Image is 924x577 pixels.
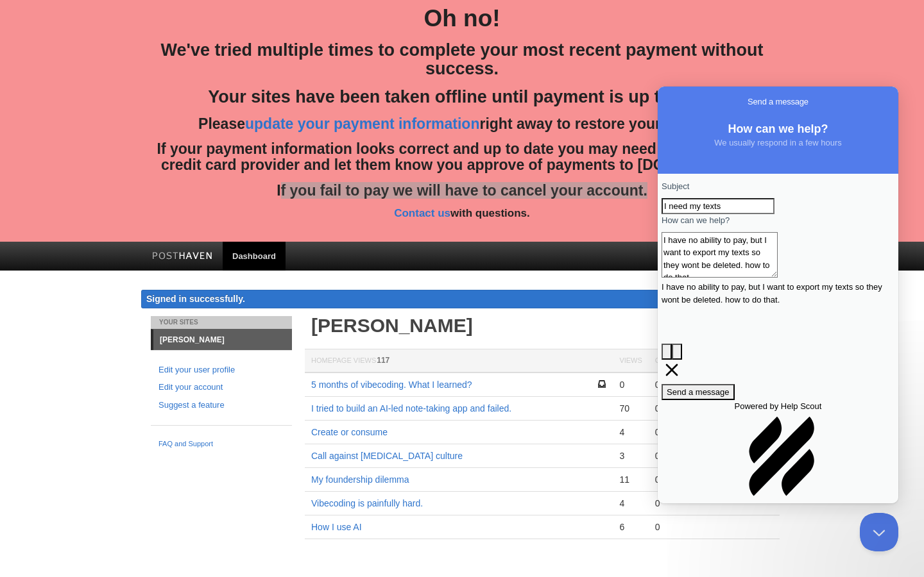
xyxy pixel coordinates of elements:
[141,290,783,308] div: Signed in successfully.
[655,426,696,438] div: 0
[860,513,898,551] iframe: Help Scout Beacon - Close
[655,379,696,390] div: 0
[311,498,423,508] a: Vibecoding is painfully hard.
[223,242,286,271] a: Dashboard
[153,330,292,350] a: [PERSON_NAME]
[311,403,511,414] a: I tried to build an AI-led note-taking app and failed.
[151,88,773,107] h3: Your sites have been taken offline until payment is up to date.
[655,403,696,414] div: 0
[151,41,773,79] h3: We've tried multiple times to complete your most recent payment without success.
[311,474,409,485] a: My foundership dilemma
[613,349,648,372] th: Views
[619,521,642,533] div: 6
[151,316,292,329] li: Your Sites
[151,183,773,199] h4: If you fail to pay we will have to cancel your account.
[151,141,773,174] h4: If your payment information looks correct and up to date you may need to contact your credit card...
[619,498,642,509] div: 4
[655,450,696,462] div: 0
[311,315,473,336] a: [PERSON_NAME]
[158,381,284,394] a: Edit your account
[311,380,472,390] a: 5 months of vibecoding. What I learned?
[655,474,696,485] div: 0
[311,451,463,461] a: Call against [MEDICAL_DATA] culture
[649,349,703,372] th: Comments
[377,356,389,365] span: 117
[619,450,642,462] div: 3
[655,521,696,533] div: 0
[158,399,284,412] a: Suggest a feature
[151,6,773,32] h2: Oh no!
[158,439,284,450] a: FAQ and Support
[151,208,773,220] h5: with questions.
[619,403,642,414] div: 70
[619,379,642,390] div: 0
[311,522,362,532] a: How I use AI
[152,252,213,262] img: Posthaven-bar
[394,207,450,219] a: Contact us
[619,474,642,485] div: 11
[305,349,613,372] th: Homepage Views
[151,116,773,132] h4: Please right away to restore your account.
[158,364,284,377] a: Edit your user profile
[311,427,388,437] a: Create or consume
[245,115,479,132] a: update your payment information
[658,87,898,503] iframe: Help Scout Beacon - Live Chat, Contact Form, and Knowledge Base
[655,498,696,509] div: 0
[619,426,642,438] div: 4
